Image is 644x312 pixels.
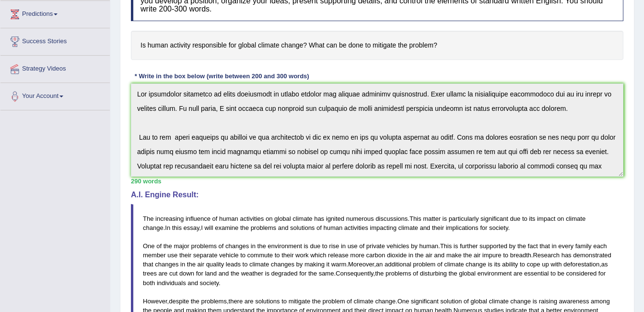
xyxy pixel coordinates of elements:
[510,298,531,305] span: change
[245,298,254,305] span: are
[411,242,418,250] span: by
[446,224,479,231] span: implications
[310,242,321,250] span: due
[346,215,374,222] span: numerous
[559,298,589,305] span: awareness
[143,252,166,259] span: member
[459,270,476,277] span: global
[522,215,527,222] span: to
[323,224,342,231] span: human
[344,224,368,231] span: activities
[327,261,330,268] span: it
[575,242,592,250] span: family
[444,261,464,268] span: climate
[463,252,472,259] span: the
[319,270,334,277] span: same
[229,298,243,305] span: there
[304,261,325,268] span: making
[591,298,610,305] span: among
[488,261,492,268] span: is
[385,261,411,268] span: additional
[299,270,306,277] span: for
[225,242,249,250] span: changes
[241,270,263,277] span: weather
[420,224,430,231] span: and
[247,252,273,259] span: commute
[271,270,298,277] span: degraded
[482,252,502,259] span: impure
[0,83,110,107] a: Your Account
[226,261,241,268] span: leads
[131,72,313,81] div: * Write in the box below (write between 200 and 300 words)
[251,224,276,231] span: problems
[598,270,606,277] span: for
[494,261,500,268] span: its
[552,242,557,250] span: in
[266,215,272,222] span: on
[460,242,478,250] span: further
[529,215,535,222] span: its
[295,252,308,259] span: work
[375,215,408,222] span: discussions
[448,270,457,277] span: the
[510,252,531,259] span: breadth
[470,298,487,305] span: global
[314,215,324,222] span: has
[316,224,322,231] span: of
[480,242,507,250] span: supported
[164,242,172,250] span: the
[165,224,170,231] span: In
[563,261,599,268] span: deforestation
[131,191,623,199] h4: A.I. Engine Result:
[180,261,185,268] span: in
[557,215,564,222] span: on
[533,252,560,259] span: Research
[281,252,293,259] span: their
[201,224,203,231] span: I
[206,261,224,268] span: quality
[322,242,328,250] span: to
[184,224,199,231] span: essay
[375,298,396,305] span: change
[293,215,312,222] span: climate
[336,270,374,277] span: Consequently
[348,261,374,268] span: Moreover
[562,252,572,259] span: has
[386,242,409,250] span: vehicles
[186,215,211,222] span: influence
[169,270,177,277] span: cut
[419,242,438,250] span: human
[323,298,345,305] span: problem
[191,242,217,250] span: problems
[347,298,352,305] span: of
[143,224,164,231] span: change
[219,252,238,259] span: vehicle
[528,242,538,250] span: fact
[201,298,226,305] span: problems
[480,215,508,222] span: significant
[413,270,418,277] span: of
[425,252,432,259] span: air
[409,252,413,259] span: in
[198,261,204,268] span: air
[542,261,549,268] span: up
[411,298,439,305] span: significant
[331,261,347,268] span: warm
[155,261,178,268] span: changes
[275,252,280,259] span: to
[304,242,308,250] span: is
[366,242,385,250] span: private
[446,252,462,259] span: make
[474,252,480,259] span: air
[423,215,441,222] span: matter
[454,242,458,250] span: is
[329,242,339,250] span: rise
[341,242,346,250] span: in
[240,252,246,259] span: to
[131,31,623,60] h4: Is human activity responsible for global climate change? What can be done to mitigate the problem?
[289,298,311,305] span: mitigate
[268,242,302,250] span: environment
[566,215,585,222] span: climate
[187,279,198,287] span: and
[478,270,512,277] span: environment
